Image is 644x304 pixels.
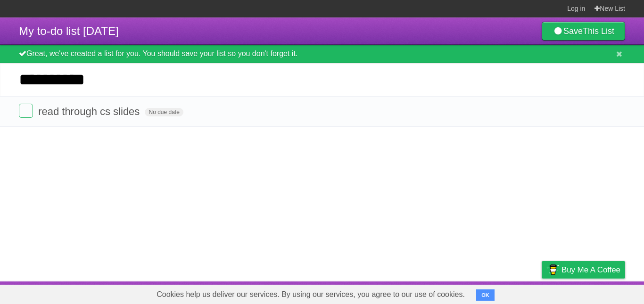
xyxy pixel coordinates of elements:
button: OK [476,289,495,301]
a: Buy me a coffee [542,261,625,279]
label: Done [19,104,33,118]
img: Buy me a coffee [546,262,559,278]
span: Buy me a coffee [561,262,620,278]
a: Privacy [529,284,554,302]
span: read through cs slides [38,106,142,117]
a: SaveThis List [542,22,625,41]
span: No due date [145,108,183,116]
a: Suggest a feature [566,284,625,302]
a: About [416,284,436,302]
a: Developers [447,284,486,302]
b: This List [583,26,614,36]
span: Cookies help us deliver our services. By using our services, you agree to our use of cookies. [147,285,474,304]
a: Terms [497,284,518,302]
span: My to-do list [DATE] [19,25,119,37]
